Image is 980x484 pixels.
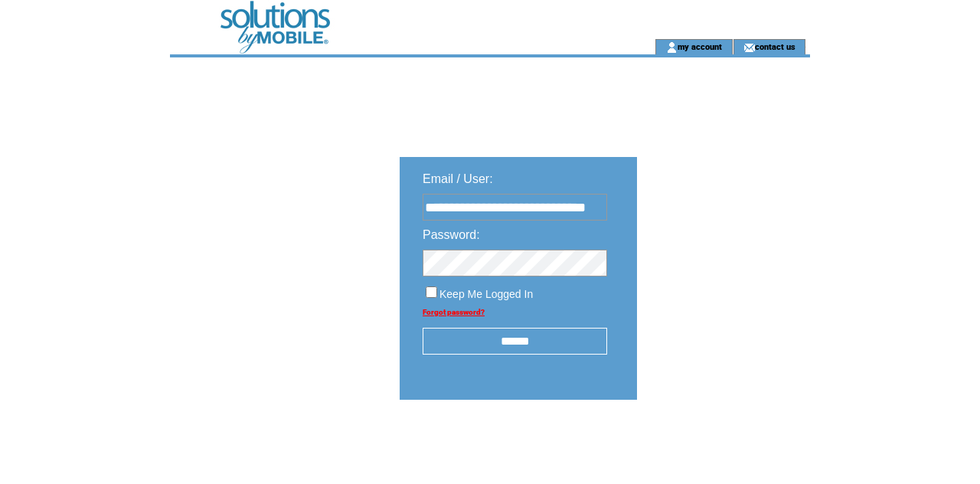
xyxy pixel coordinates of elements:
a: Forgot password? [423,308,485,316]
span: Email / User: [423,172,493,185]
span: Password: [423,228,480,241]
span: Keep Me Logged In [439,288,533,300]
img: transparent.png [681,438,758,457]
a: my account [678,41,722,51]
img: account_icon.gif [666,41,678,54]
img: contact_us_icon.gif [743,41,755,54]
a: contact us [755,41,795,51]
